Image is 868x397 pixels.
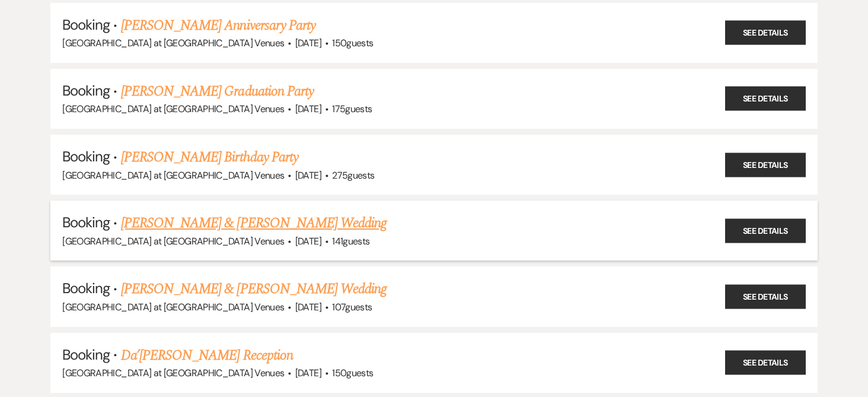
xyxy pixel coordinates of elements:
span: [GEOGRAPHIC_DATA] at [GEOGRAPHIC_DATA] Venues [62,37,284,49]
a: [PERSON_NAME] & [PERSON_NAME] Wedding [121,212,387,234]
span: Booking [62,213,110,231]
span: [GEOGRAPHIC_DATA] at [GEOGRAPHIC_DATA] Venues [62,301,284,313]
a: See Details [725,351,806,375]
span: [DATE] [295,367,321,379]
span: [DATE] [295,235,321,247]
span: Booking [62,147,110,166]
span: [DATE] [295,169,321,182]
a: See Details [725,218,806,243]
a: [PERSON_NAME] & [PERSON_NAME] Wedding [121,278,387,300]
span: 275 guests [332,169,374,182]
span: [DATE] [295,301,321,313]
a: See Details [725,153,806,177]
span: [DATE] [295,37,321,49]
a: See Details [725,21,806,45]
a: Da’[PERSON_NAME] Reception [121,345,293,366]
span: 150 guests [332,37,373,49]
a: See Details [725,87,806,111]
span: [GEOGRAPHIC_DATA] at [GEOGRAPHIC_DATA] Venues [62,235,284,247]
span: 175 guests [332,103,372,115]
span: 150 guests [332,367,373,379]
span: Booking [62,81,110,100]
span: [GEOGRAPHIC_DATA] at [GEOGRAPHIC_DATA] Venues [62,169,284,182]
a: [PERSON_NAME] Anniversary Party [121,15,315,36]
span: Booking [62,279,110,297]
span: 107 guests [332,301,372,313]
span: [DATE] [295,103,321,115]
a: [PERSON_NAME] Birthday Party [121,147,298,168]
span: 141 guests [332,235,369,247]
a: See Details [725,284,806,309]
a: [PERSON_NAME] Graduation Party [121,81,314,102]
span: Booking [62,345,110,364]
span: [GEOGRAPHIC_DATA] at [GEOGRAPHIC_DATA] Venues [62,103,284,115]
span: [GEOGRAPHIC_DATA] at [GEOGRAPHIC_DATA] Venues [62,367,284,379]
span: Booking [62,15,110,34]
